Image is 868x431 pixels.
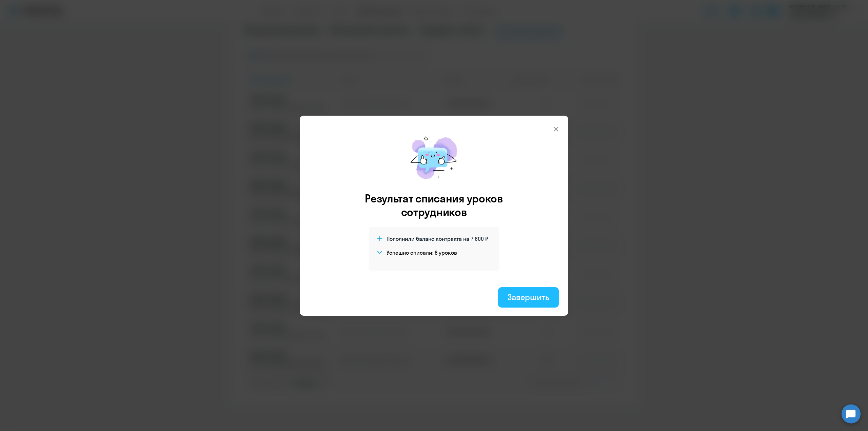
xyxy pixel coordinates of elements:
[471,235,488,242] span: 7 600 ₽
[356,192,512,219] h3: Результат списания уроков сотрудников
[508,292,549,302] div: Завершить
[387,249,457,256] h4: Успешно списали: 8 уроков
[387,235,469,242] span: Пополнили баланс контракта на
[403,129,465,186] img: mirage-message.png
[498,287,559,308] button: Завершить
